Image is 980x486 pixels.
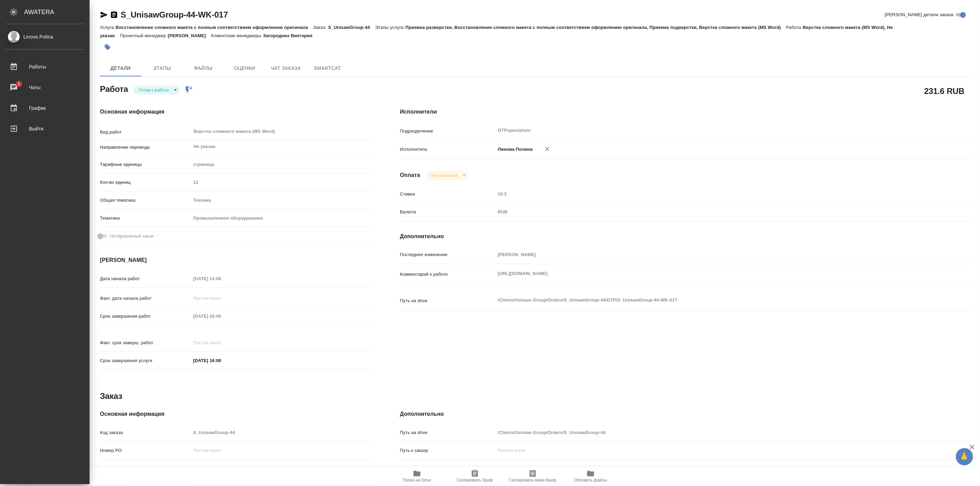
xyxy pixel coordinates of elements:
[120,33,167,38] p: Проектный менеджер
[100,256,372,264] h4: [PERSON_NAME]
[100,295,191,302] p: Факт. дата начала работ
[100,11,108,19] button: Скопировать ссылку для ЯМессенджера
[100,429,191,436] p: Код заказа
[191,356,251,366] input: ✎ Введи что-нибудь
[400,232,972,241] h4: Дополнительно
[100,40,115,55] button: Добавить тэг
[168,33,211,38] p: [PERSON_NAME]
[400,146,496,153] p: Исполнитель
[100,179,191,186] p: Кол-во единиц
[562,467,620,486] button: Обновить файлы
[100,339,191,346] p: Факт. срок заверш. работ
[100,197,191,204] p: Общая тематика
[24,5,90,19] div: AWATERA
[400,271,496,278] p: Комментарий к работе
[100,129,191,136] p: Вид работ
[429,172,460,178] button: Не оплачена
[400,297,496,304] p: Путь на drive
[191,463,372,473] input: Пустое поле
[313,25,328,30] p: Заказ:
[496,294,925,306] textarea: /Clients/Unisaw Group/Orders/S_UnisawGroup-44/DTP/S_UnisawGroup-44-WK-017
[191,159,372,170] div: страница
[100,447,191,454] p: Номер РО
[924,85,964,97] h2: 231.6 RUB
[540,141,555,157] button: Удалить исполнителя
[100,25,115,30] p: Услуга
[446,467,504,486] button: Скопировать бриф
[403,478,431,483] span: Папка на Drive
[956,448,973,465] button: 🙏
[5,124,84,134] div: Выйти
[375,25,406,30] p: Этапы услуги
[269,64,303,73] span: Чат заказа
[115,25,313,30] p: Восстановление сложного макета с полным соответствием оформлению оригинала
[400,251,496,258] p: Последнее изменение
[191,177,372,187] input: Пустое поле
[400,171,420,179] h4: Оплата
[574,478,608,483] span: Обновить файлы
[191,293,251,303] input: Пустое поле
[13,81,24,87] span: 1
[2,99,88,117] a: График
[211,33,263,38] p: Клиентские менеджеры
[191,274,251,284] input: Пустое поле
[400,447,496,454] p: Путь к заказу
[400,108,972,116] h4: Исполнители
[328,25,375,30] p: S_UnisawGroup-44
[496,206,925,218] div: RUB
[187,64,220,73] span: Файлы
[100,391,122,402] h2: Заказ
[2,58,88,75] a: Работы
[263,33,317,38] p: Загородних Виктория
[496,268,925,279] textarea: [URL][DOMAIN_NAME]
[191,212,372,224] div: Промышленное оборудование
[311,64,344,73] span: SmartCat
[191,445,372,455] input: Пустое поле
[400,209,496,215] p: Валюта
[191,311,251,321] input: Пустое поле
[400,429,496,436] p: Путь на drive
[100,313,191,320] p: Срок завершения работ
[100,108,372,116] h4: Основная информация
[133,85,180,95] div: Готов к работе
[191,194,372,206] div: Техника
[496,466,537,471] a: S_UnisawGroup-44
[2,79,88,96] a: 1Чаты
[191,427,372,437] input: Пустое поле
[100,161,191,168] p: Тарифные единицы
[104,64,137,73] span: Детали
[100,275,191,282] p: Дата начала работ
[100,82,128,95] h2: Работа
[885,11,953,18] span: [PERSON_NAME] детали заказа
[426,171,468,180] div: Готов к работе
[137,87,171,93] button: Готов к работе
[496,189,925,199] input: Пустое поле
[2,120,88,137] a: Выйти
[110,233,154,240] span: Нотариальный заказ
[110,11,118,19] button: Скопировать ссылку
[400,128,496,135] p: Подразделение
[496,146,533,153] p: Линова Полина
[100,144,191,151] p: Направление перевода
[5,103,84,113] div: График
[145,64,178,73] span: Этапы
[100,410,372,418] h4: Основная информация
[400,191,496,198] p: Ставка
[100,357,191,364] p: Срок завершения услуги
[400,465,496,472] p: Проекты Smartcat
[496,445,925,455] input: Пустое поле
[406,25,786,30] p: Приемка разверстки, Восстановление сложного макета с полным соответствием оформлению оригинала, П...
[228,64,261,73] span: Оценки
[496,250,925,260] input: Пустое поле
[100,215,191,222] p: Тематика
[121,10,228,19] a: S_UnisawGroup-44-WK-017
[496,427,925,437] input: Пустое поле
[5,82,84,93] div: Чаты
[5,62,84,72] div: Работы
[100,465,191,472] p: Вид услуги
[400,410,972,418] h4: Дополнительно
[388,467,446,486] button: Папка на Drive
[509,478,556,483] span: Скопировать мини-бриф
[457,478,493,483] span: Скопировать бриф
[504,467,562,486] button: Скопировать мини-бриф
